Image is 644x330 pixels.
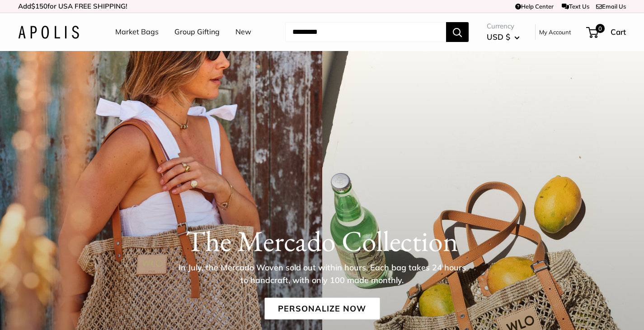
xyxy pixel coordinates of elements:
[446,22,469,42] button: Search
[31,2,47,10] span: $150
[587,25,626,39] a: 0 Cart
[611,27,626,37] span: Cart
[18,26,79,39] img: Apolis
[515,3,554,10] a: Help Center
[235,25,251,39] a: New
[18,223,626,258] h1: The Mercado Collection
[264,297,380,319] a: Personalize Now
[487,30,520,44] button: USD $
[285,22,446,42] input: Search...
[175,261,469,286] p: In July, the Mercado Woven sold out within hours. Each bag takes 24 hours to handcraft, with only...
[487,20,520,33] span: Currency
[115,25,159,39] a: Market Bags
[562,3,589,10] a: Text Us
[487,32,510,42] span: USD $
[596,24,605,33] span: 0
[174,25,220,39] a: Group Gifting
[596,3,626,10] a: Email Us
[539,27,571,37] a: My Account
